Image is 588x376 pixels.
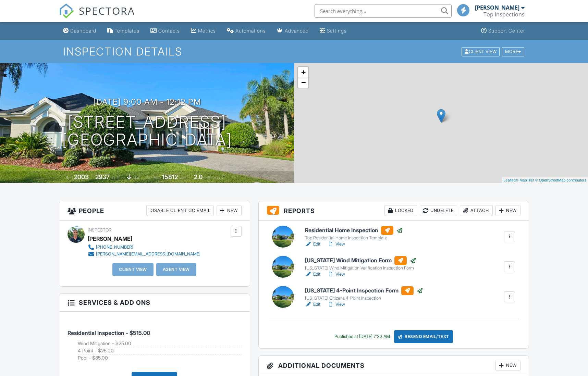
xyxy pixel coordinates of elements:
span: bathrooms [204,175,223,180]
a: Dashboard [60,25,99,37]
span: SPECTORA [79,3,135,18]
li: Add on: Pool [78,354,242,361]
div: Undelete [420,205,457,216]
div: New [495,205,520,216]
span: slab [133,175,140,180]
div: Client View [462,47,500,56]
span: Inspector [88,227,111,233]
a: Edit [305,271,320,278]
a: © MapTiler [516,178,534,182]
div: Automations [235,28,266,34]
span: sq. ft. [111,175,120,180]
a: Edit [305,301,320,308]
a: Residential Home Inspection Top Residential Home Inspection Template [305,226,403,241]
a: Edit [305,241,320,248]
a: Automations (Basic) [224,25,269,37]
span: sq.ft. [179,175,187,180]
li: Service: Residential Inspection [68,317,242,366]
div: Advanced [285,28,309,34]
div: Metrics [198,28,216,34]
li: Add on: Wind Mitigation [78,340,242,347]
div: [US_STATE] Wind Mitigation Verification Inspection Form [305,265,416,271]
div: 15812 [162,173,178,180]
h6: [US_STATE] 4-Point Inspection Form [305,286,423,295]
div: [PERSON_NAME][EMAIL_ADDRESS][DOMAIN_NAME] [96,251,200,257]
a: © OpenStreetMap contributors [535,178,586,182]
a: SPECTORA [59,9,135,24]
h3: Additional Documents [259,356,529,375]
div: Contacts [158,28,180,34]
a: View [327,301,345,308]
a: Settings [317,25,350,37]
input: Search everything... [315,4,452,18]
div: Resend Email/Text [394,330,453,343]
a: Support Center [478,25,528,37]
div: Top Inspections [483,11,525,18]
a: [US_STATE] Wind Mitigation Form [US_STATE] Wind Mitigation Verification Inspection Form [305,256,416,271]
h3: Reports [259,201,529,221]
div: 2.0 [194,173,203,180]
span: Residential Inspection - $515.00 [68,329,150,336]
a: Zoom in [298,67,308,77]
div: [US_STATE] Citizens 4-Point Inspection [305,296,423,301]
div: [PERSON_NAME] [475,4,519,11]
a: Client View [461,49,501,54]
a: [PERSON_NAME][EMAIL_ADDRESS][DOMAIN_NAME] [88,251,200,258]
h1: Inspection Details [63,46,525,58]
span: Built [65,175,73,180]
div: [PERSON_NAME] [88,234,132,244]
div: [PHONE_NUMBER] [96,245,133,250]
div: Attach [460,205,493,216]
h3: People [59,201,250,221]
div: Support Center [488,28,525,34]
a: Contacts [148,25,183,37]
div: New [495,360,520,371]
a: [PHONE_NUMBER] [88,244,200,251]
a: [US_STATE] 4-Point Inspection Form [US_STATE] Citizens 4-Point Inspection [305,286,423,301]
div: Templates [114,28,139,34]
div: More [502,47,524,56]
h6: [US_STATE] Wind Mitigation Form [305,256,416,265]
a: Metrics [188,25,219,37]
a: Advanced [274,25,311,37]
a: Zoom out [298,77,308,88]
h3: Services & Add ons [59,294,250,312]
div: New [217,205,242,216]
a: Templates [105,25,142,37]
h1: [STREET_ADDRESS] [GEOGRAPHIC_DATA] [62,113,232,149]
span: Lot Size [147,175,161,180]
div: Dashboard [70,28,96,34]
div: 2003 [74,173,89,180]
a: View [327,271,345,278]
img: The Best Home Inspection Software - Spectora [59,3,74,18]
div: Locked [384,205,417,216]
div: Top Residential Home Inspection Template [305,235,403,241]
div: 2937 [95,173,110,180]
div: Disable Client CC Email [146,205,214,216]
a: Leaflet [503,178,515,182]
h3: [DATE] 9:00 am - 12:12 pm [93,97,201,106]
a: View [327,241,345,248]
li: Add on: 4 Point [78,347,242,354]
div: | [502,177,588,183]
h6: Residential Home Inspection [305,226,403,235]
div: Published at [DATE] 7:33 AM [334,334,390,339]
div: Settings [327,28,347,34]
